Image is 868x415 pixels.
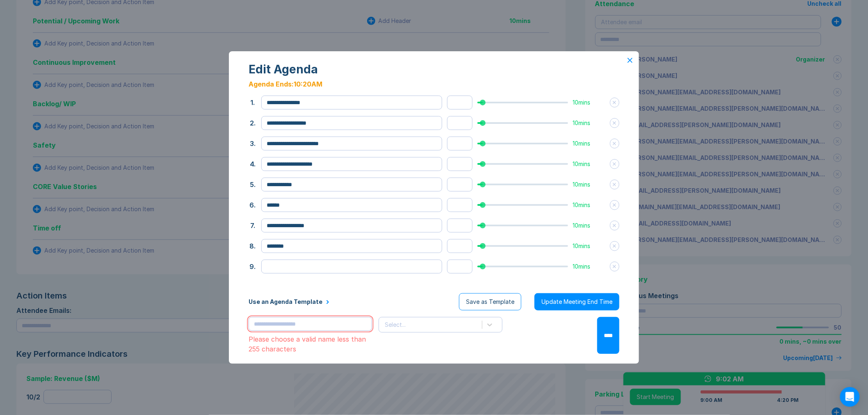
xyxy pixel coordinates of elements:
[249,299,330,305] button: Use an Agenda Template
[573,120,605,126] div: 10 mins
[573,222,605,229] div: 10 mins
[249,334,372,354] div: Please choose a valid name less than 255 characters
[249,180,256,189] button: 5.
[459,293,521,310] button: Save as Template
[249,79,619,89] div: Agenda Ends: 10:20AM
[535,293,619,310] button: Update Meeting End Time
[249,139,256,148] button: 3.
[249,200,256,210] button: 6.
[249,98,256,107] button: 1.
[573,99,605,106] div: 10 mins
[249,118,256,128] button: 2.
[573,202,605,208] div: 10 mins
[249,221,256,230] button: 7.
[249,241,256,251] button: 8.
[573,140,605,147] div: 10 mins
[573,161,605,167] div: 10 mins
[249,63,619,76] div: Edit Agenda
[249,159,256,169] button: 4.
[249,262,256,271] button: 9.
[573,243,605,249] div: 10 mins
[573,181,605,188] div: 10 mins
[573,263,605,270] div: 10 mins
[840,387,860,407] div: Open Intercom Messenger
